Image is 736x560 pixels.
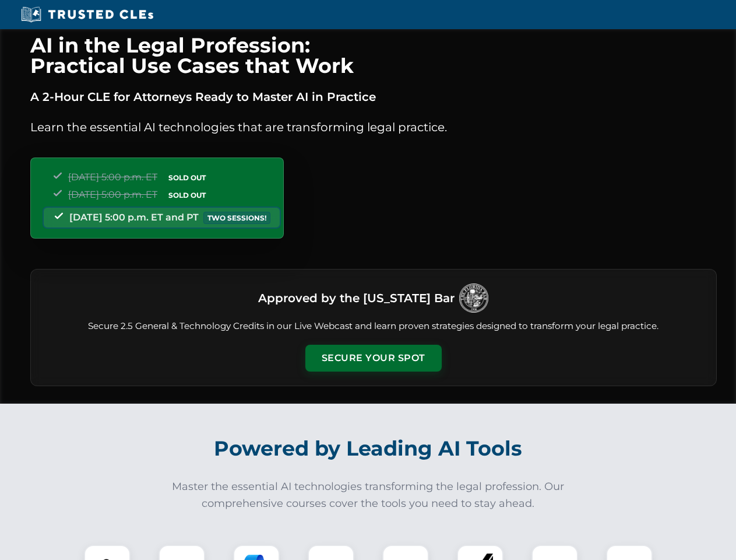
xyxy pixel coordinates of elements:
button: Secure Your Spot [305,345,442,372]
span: SOLD OUT [164,171,210,184]
img: Logo [459,283,488,313]
p: Secure 2.5 General & Technology Credits in our Live Webcast and learn proven strategies designed ... [45,320,702,333]
h3: Approved by the [US_STATE] Bar [258,288,455,309]
p: A 2-Hour CLE for Attorneys Ready to Master AI in Practice [30,87,717,106]
span: [DATE] 5:00 p.m. ET [68,189,157,200]
p: Learn the essential AI technologies that are transforming legal practice. [30,118,717,136]
p: Master the essential AI technologies transforming the legal profession. Our comprehensive courses... [164,478,572,512]
img: Trusted CLEs [17,6,157,23]
h2: Powered by Leading AI Tools [45,428,691,469]
span: [DATE] 5:00 p.m. ET [68,171,157,183]
span: SOLD OUT [164,189,210,201]
h1: AI in the Legal Profession: Practical Use Cases that Work [30,35,717,76]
